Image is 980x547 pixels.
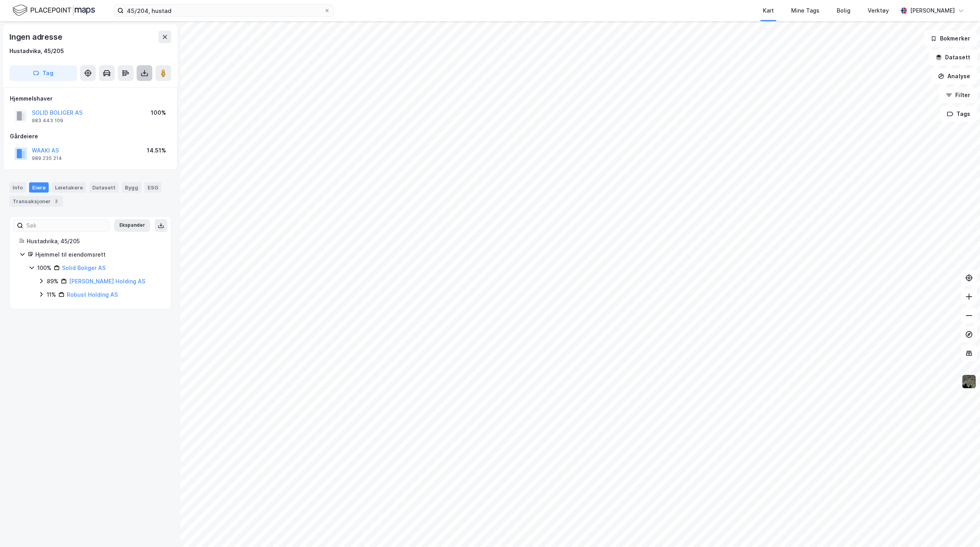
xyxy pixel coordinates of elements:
[67,291,118,298] a: Robust Holding AS
[763,6,774,15] div: Kart
[35,250,161,259] div: Hjemmel til eiendomsrett
[151,108,166,117] div: 100%
[910,6,955,15] div: [PERSON_NAME]
[940,106,977,122] button: Tags
[89,182,119,193] div: Datasett
[837,6,850,15] div: Bolig
[32,155,62,162] div: 989 235 214
[9,182,26,193] div: Info
[13,4,95,17] img: logo.f888ab2527a4732fd821a326f86c7f29.svg
[29,182,49,193] div: Eiere
[868,6,889,15] div: Verktøy
[962,374,976,389] img: 9k=
[37,263,51,273] div: 100%
[929,50,977,65] button: Datasett
[47,277,59,286] div: 89%
[791,6,819,15] div: Mine Tags
[124,5,324,17] input: Søk på adresse, matrikkel, gårdeiere, leietakere eller personer
[52,182,86,193] div: Leietakere
[23,220,109,231] input: Søk
[9,31,64,43] div: Ingen adresse
[941,509,980,547] iframe: Chat Widget
[10,94,171,103] div: Hjemmelshaver
[122,182,141,193] div: Bygg
[147,146,166,155] div: 14.51%
[27,237,161,246] div: Hustadvika, 45/205
[9,46,64,56] div: Hustadvika, 45/205
[10,132,171,141] div: Gårdeiere
[931,68,977,84] button: Analyse
[52,197,60,205] div: 2
[47,290,56,299] div: 11%
[9,196,63,207] div: Transaksjoner
[941,509,980,547] div: Kontrollprogram for chat
[9,65,77,81] button: Tag
[62,264,106,271] a: Solid Boliger AS
[939,87,977,103] button: Filter
[144,182,161,193] div: ESG
[114,219,150,232] button: Ekspander
[924,31,977,46] button: Bokmerker
[69,278,145,285] a: [PERSON_NAME] Holding AS
[32,117,63,124] div: 983 443 109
